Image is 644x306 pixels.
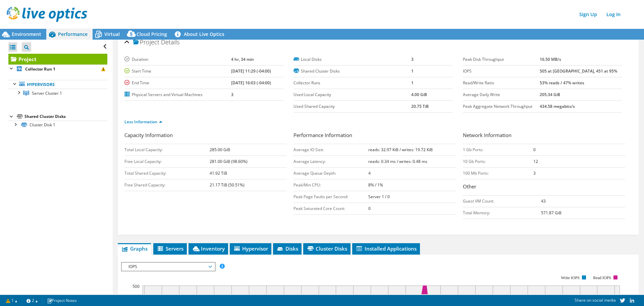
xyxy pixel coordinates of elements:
[124,119,162,125] a: Less Information
[540,103,575,109] b: 434.58 megabits/s
[561,275,580,280] text: Write IOPS
[411,92,427,97] b: 4.00 GiB
[192,245,225,252] span: Inventory
[356,245,417,252] span: Installed Applications
[161,38,179,46] span: Details
[172,29,229,40] a: About Live Optics
[8,121,107,129] a: Cluster Disk 1
[411,103,429,109] b: 20.75 TiB
[293,131,456,140] h3: Performance Information
[540,92,560,97] b: 205.34 GiB
[121,245,148,252] span: Graphs
[463,91,540,98] label: Average Daily Write
[463,195,541,207] td: Guest VM Count:
[124,91,231,98] label: Physical Servers and Virtual Machines
[368,182,383,188] b: 8% / 1%
[463,80,540,86] label: Read/Write Ratio
[293,68,411,75] label: Shared Cluster Disks
[593,275,611,280] text: Read IOPS
[293,103,411,110] label: Used Shared Capacity
[463,168,534,179] td: 100 Mb Ports:
[8,64,107,73] a: Collector Run 1
[293,168,368,179] td: Average Queue Depth:
[276,245,298,252] span: Disks
[231,56,254,62] b: 4 hr, 34 min
[157,245,183,252] span: Servers
[1,296,22,305] a: 1
[137,31,167,37] span: Cloud Pricing
[132,283,140,289] text: 500
[541,210,561,216] b: 571.87 GiB
[124,179,210,191] td: Free Shared Capacity:
[293,56,411,63] label: Local Disks
[124,144,210,156] td: Total Local Capacity:
[293,191,368,203] td: Peak Page Faults per Second:
[463,156,534,168] td: 10 Gb Ports:
[210,182,245,188] b: 21.17 TiB (50.51%)
[8,89,107,97] a: Server Cluster 1
[293,144,368,156] td: Average IO Size:
[8,80,107,89] a: Hypervisors
[603,9,624,19] a: Log In
[12,31,41,37] span: Environment
[368,147,433,152] b: reads: 32.97 KiB / writes: 19.72 KiB
[124,156,210,168] td: Free Local Capacity:
[576,9,600,19] a: Sign Up
[540,56,561,62] b: 16.50 MB/s
[463,68,540,75] label: IOPS
[293,203,368,215] td: Peak Saturated Core Count:
[307,245,347,252] span: Cluster Disks
[124,131,287,140] h3: Capacity Information
[8,54,107,64] a: Project
[42,296,82,305] a: Project Notes
[368,159,427,164] b: reads: 0.34 ms / writes: 0.48 ms
[24,113,107,121] div: Shared Cluster Disks
[25,66,55,72] b: Collector Run 1
[7,7,87,22] img: live_optics_svg.svg
[463,131,625,140] h3: Network Information
[411,68,414,74] b: 1
[368,170,371,176] b: 4
[124,80,231,86] label: End Time
[533,147,536,152] b: 0
[210,159,248,164] b: 281.00 GiB (98.60%)
[293,179,368,191] td: Peak/Min CPU:
[124,168,210,179] td: Total Shared Capacity:
[533,159,538,164] b: 12
[368,194,390,200] b: Server 1 / 0
[411,56,414,62] b: 3
[540,80,584,86] b: 53% reads / 47% writes
[463,183,625,192] h3: Other
[125,263,211,271] span: IOPS
[293,80,411,86] label: Collector Runs
[104,31,120,37] span: Virtual
[463,103,540,110] label: Peak Aggregate Network Throughput
[22,296,43,305] a: 2
[293,91,411,98] label: Used Local Capacity
[463,56,540,63] label: Peak Disk Throughput
[533,170,536,176] b: 3
[575,297,616,303] span: Share on social media
[124,68,231,75] label: Start Time
[368,206,371,211] b: 0
[411,80,414,86] b: 1
[231,92,233,97] b: 3
[32,90,62,96] span: Server Cluster 1
[293,156,368,168] td: Average Latency:
[132,294,140,300] text: 450
[58,31,88,37] span: Performance
[541,198,546,204] b: 43
[231,80,271,86] b: [DATE] 16:03 (-04:00)
[124,56,231,63] label: Duration
[210,147,230,152] b: 285.00 GiB
[540,68,617,74] b: 505 at [GEOGRAPHIC_DATA], 451 at 95%
[463,144,534,156] td: 1 Gb Ports:
[231,68,271,74] b: [DATE] 11:29 (-04:00)
[210,170,227,176] b: 41.92 TiB
[133,39,159,46] span: Project
[463,207,541,219] td: Total Memory:
[233,245,268,252] span: Hypervisor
